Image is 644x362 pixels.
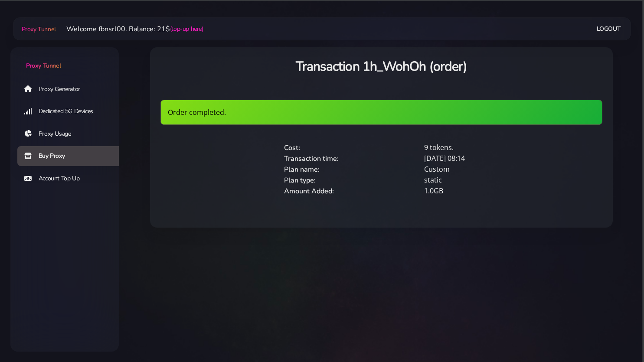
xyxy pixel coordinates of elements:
a: Account Top Up [17,169,126,189]
a: Proxy Usage [17,124,126,144]
h3: Transaction 1h_WohOh (order) [160,58,602,75]
div: Custom [419,164,559,175]
li: Welcome fbnsrl00. Balance: 21$ [56,24,203,34]
a: Logout [597,21,621,37]
span: Transaction time: [284,154,339,163]
div: [DATE] 08:14 [419,153,559,164]
a: Proxy Tunnel [20,22,56,36]
div: 1.0GB [419,186,559,196]
span: Plan name: [284,165,320,174]
div: static [419,175,559,186]
a: (top-up here) [170,24,203,33]
a: Buy Proxy [17,146,126,166]
div: 9 tokens. [419,142,559,153]
a: Proxy Tunnel [10,47,119,70]
a: Dedicated 5G Devices [17,101,126,121]
span: Proxy Tunnel [22,25,56,33]
a: Proxy Generator [17,79,126,99]
span: Cost: [284,143,300,153]
div: Order completed. [160,100,602,125]
iframe: Webchat Widget [594,312,633,351]
span: Amount Added: [284,186,334,196]
span: Proxy Tunnel [26,62,61,70]
span: Plan type: [284,176,316,185]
